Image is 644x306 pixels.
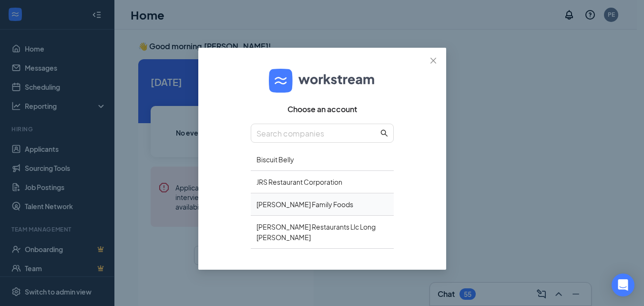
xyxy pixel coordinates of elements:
div: [PERSON_NAME] Restaurants Llc Long [PERSON_NAME] [251,216,394,249]
span: Choose an account [287,105,357,114]
div: Biscuit Belly [251,148,394,171]
button: Close [420,48,446,74]
span: close [429,57,437,64]
div: [PERSON_NAME] Family Foods [251,193,394,216]
img: logo [269,69,376,93]
div: Open Intercom Messenger [612,274,634,296]
span: search [380,129,388,137]
input: Search companies [256,127,378,139]
div: JRS Restaurant Corporation [251,171,394,193]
